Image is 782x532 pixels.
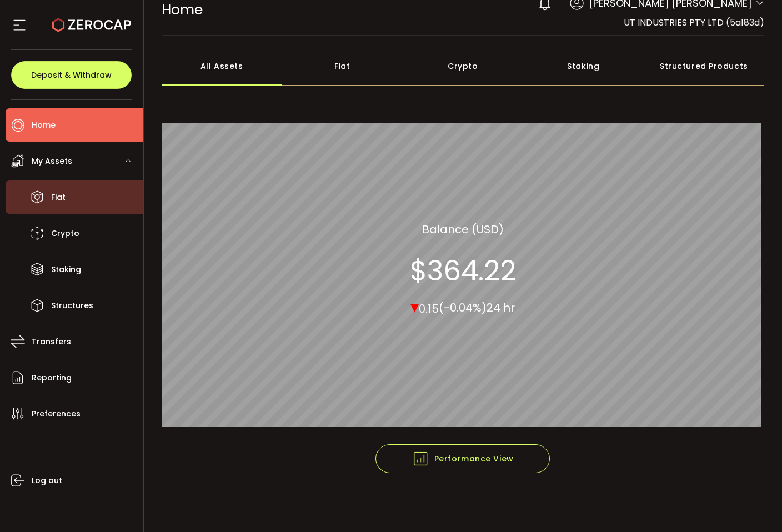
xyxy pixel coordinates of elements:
span: (-0.04%) [439,300,487,315]
span: Staking [51,262,81,278]
span: Log out [32,473,62,489]
span: UT INDUSTRIES PTY LTD (5a183d) [624,16,764,29]
div: Fiat [282,47,403,86]
button: Deposit & Withdraw [11,61,132,89]
span: Crypto [51,225,79,242]
div: Structured Products [644,47,764,86]
span: Fiat [51,189,66,205]
span: Deposit & Withdraw [31,71,112,79]
div: Crypto [403,47,523,86]
section: Balance (USD) [422,220,504,237]
span: 0.15 [419,300,439,316]
span: My Assets [32,153,72,169]
span: Transfers [32,334,71,350]
div: Staking [523,47,644,86]
span: Reporting [32,370,72,386]
div: All Assets [162,47,282,86]
span: Home [32,117,56,133]
span: Performance View [412,450,514,467]
span: ▾ [410,294,419,318]
span: 24 hr [487,300,515,315]
button: Performance View [375,444,550,473]
span: Structures [51,298,93,314]
span: Preferences [32,406,81,422]
iframe: Chat Widget [650,412,782,532]
section: $364.22 [410,254,516,287]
